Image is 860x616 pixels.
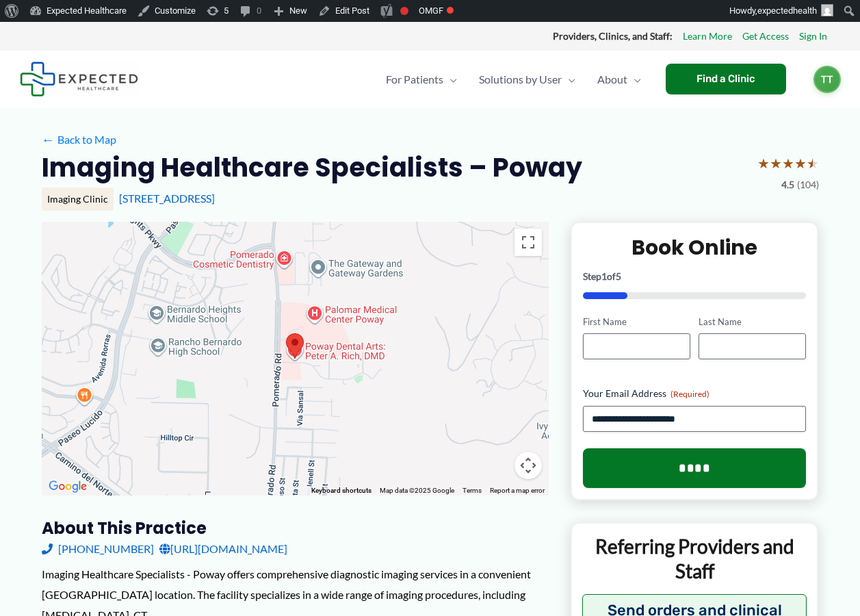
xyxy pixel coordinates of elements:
[670,389,709,399] span: (Required)
[400,7,408,15] div: Focus keyphrase not set
[479,55,562,103] span: Solutions by User
[42,188,114,211] div: Imaging Clinic
[42,539,154,559] a: [PHONE_NUMBER]
[159,539,287,559] a: [URL][DOMAIN_NAME]
[601,270,607,282] span: 1
[807,151,819,176] span: ★
[586,55,652,103] a: AboutMenu Toggle
[42,133,55,146] span: ←
[20,62,138,97] img: Expected Healthcare Logo - side, dark font, small
[45,478,90,496] img: Google
[583,234,807,261] h2: Book Online
[770,151,782,176] span: ★
[683,27,732,45] a: Learn More
[583,272,807,281] p: Step of
[514,452,542,479] button: Map camera controls
[45,478,90,496] a: Open this area in Google Maps (opens a new window)
[757,5,817,16] span: expectedhealth
[490,487,545,494] a: Report a map error
[583,387,807,400] label: Your Email Address
[699,316,806,329] label: Last Name
[443,55,457,103] span: Menu Toggle
[666,64,786,94] a: Find a Clinic
[597,55,627,103] span: About
[627,55,641,103] span: Menu Toggle
[782,151,794,176] span: ★
[757,151,770,176] span: ★
[514,229,542,256] button: Toggle fullscreen view
[386,55,443,103] span: For Patients
[42,517,549,539] h3: About this practice
[799,27,827,45] a: Sign In
[468,55,586,103] a: Solutions by UserMenu Toggle
[583,316,690,329] label: First Name
[42,129,116,150] a: ←Back to Map
[582,534,807,584] p: Referring Providers and Staff
[781,176,794,194] span: 4.5
[813,66,841,93] a: TT
[797,176,819,194] span: (104)
[616,270,621,282] span: 5
[375,55,652,103] nav: Primary Site Navigation
[742,27,789,45] a: Get Access
[375,55,468,103] a: For PatientsMenu Toggle
[119,192,215,205] a: [STREET_ADDRESS]
[553,30,673,42] strong: Providers, Clinics, and Staff:
[562,55,575,103] span: Menu Toggle
[462,487,482,494] a: Terms (opens in new tab)
[42,151,582,184] h2: Imaging Healthcare Specialists – Poway
[380,487,454,494] span: Map data ©2025 Google
[794,151,807,176] span: ★
[311,486,372,496] button: Keyboard shortcuts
